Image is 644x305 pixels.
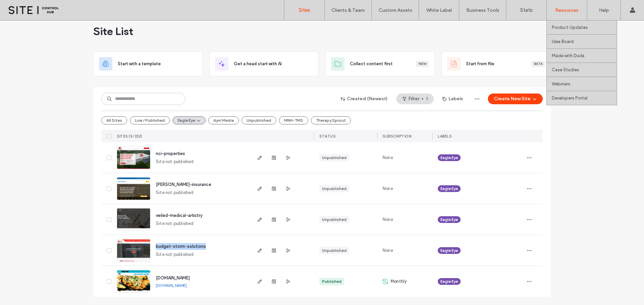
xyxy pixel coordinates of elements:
[466,7,499,13] label: Business Tools
[552,67,579,72] label: Case Studies
[440,247,458,254] span: Eagle Eye
[156,220,194,227] span: Site not published
[156,275,190,280] a: [DOMAIN_NAME]
[552,21,617,34] a: Product Updates
[93,25,133,38] span: Site List
[299,7,310,13] label: Sites
[234,61,282,67] span: Get a head start with AI
[426,7,452,13] label: White Label
[156,213,203,218] a: veiled-medical-artistry
[383,216,393,223] span: None
[391,278,407,285] span: Monthly
[242,116,276,124] button: Unpublished
[15,5,29,11] span: Help
[322,155,347,161] div: Unpublished
[319,134,335,139] span: STATUS
[599,7,609,13] label: Help
[156,244,206,249] a: budget-storm-solutions
[325,51,435,76] div: Collect content firstNew
[438,134,452,139] span: LABELS
[279,116,308,124] button: MNH-TMS
[396,93,434,104] button: Filter1
[156,189,194,196] span: Site not published
[436,93,469,104] button: Labels
[440,155,458,161] span: Eagle Eye
[130,116,170,124] button: Live / Published
[488,93,543,104] button: Create New Site
[156,158,194,165] span: Site not published
[322,217,347,223] div: Unpublished
[416,61,429,67] div: New
[441,51,551,76] div: Start from fileBeta
[552,35,617,48] a: Idea Board
[208,116,239,124] button: Ayni Media
[335,93,394,104] button: Created (Newest)
[552,49,617,63] a: Made with Duda
[101,116,127,124] button: All Sites
[209,51,319,76] div: Get a head start with AI
[552,96,587,101] label: Developers Portal
[520,7,533,13] label: Stats
[350,61,393,67] span: Collect content first
[379,7,412,13] label: Custom Assets
[383,154,393,161] span: None
[173,116,206,124] button: Eagle Eye
[383,185,393,192] span: None
[156,151,185,156] a: nci-properties
[322,278,342,284] div: Published
[331,7,365,13] label: Clients & Team
[322,247,347,254] div: Unpublished
[117,134,142,139] span: SITES (5/232)
[383,247,393,254] span: None
[440,278,458,284] span: Eagle Eye
[440,186,458,192] span: Eagle Eye
[555,7,578,13] label: Resources
[552,53,584,58] label: Made with Duda
[552,81,570,86] label: Webinars
[322,186,347,192] div: Unpublished
[552,39,574,44] label: Idea Board
[156,283,187,288] a: [DOMAIN_NAME]
[531,61,545,67] div: Beta
[93,51,203,76] div: Start with a template
[311,116,351,124] button: Therapy Sprout
[552,77,617,91] a: Webinars
[552,25,588,30] label: Product Updates
[466,61,494,67] span: Start from file
[440,217,458,223] span: Eagle Eye
[552,91,617,105] a: Developers Portal
[118,61,161,67] span: Start with a template
[552,63,617,77] a: Case Studies
[156,182,211,187] a: [PERSON_NAME]-insurance
[156,251,194,258] span: Site not published
[383,134,411,139] span: SUBSCRIPTION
